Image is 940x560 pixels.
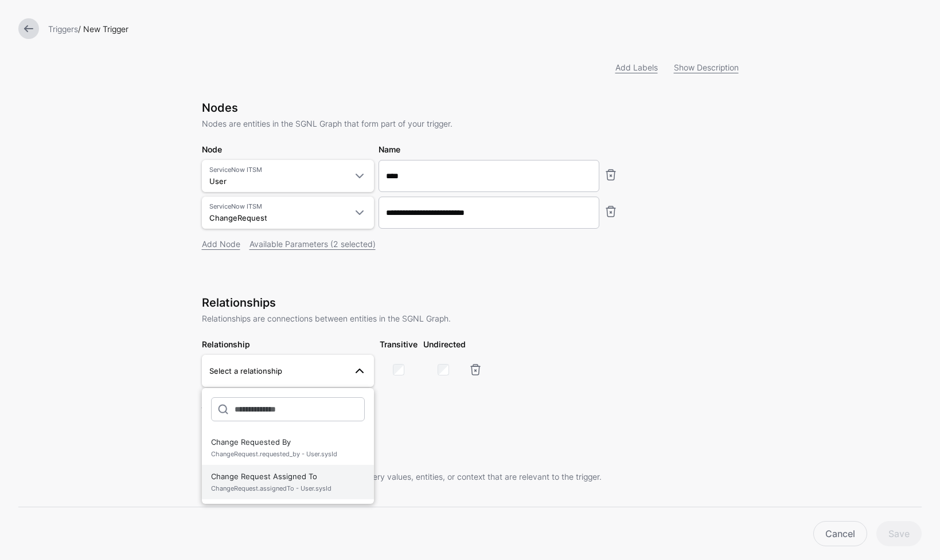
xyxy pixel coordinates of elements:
span: Change Requested By [211,434,365,461]
a: Available Parameters (2 selected) [249,239,376,249]
button: Change Requested ByChangeRequest.requested_by - User.sysId [202,430,374,465]
span: Select a relationship [209,366,282,375]
p: Relationships are connections between entities in the SGNL Graph. [202,312,739,324]
span: ServiceNow ITSM [209,202,346,212]
h3: Conditions [202,454,739,468]
span: Change Request Assigned To [211,468,365,496]
label: Name [379,143,400,155]
span: ChangeRequest.requested_by - User.sysId [211,449,365,459]
div: / New Trigger [44,23,926,35]
a: Cancel [813,521,867,546]
h3: Nodes [202,101,739,115]
label: Transitive [380,338,418,350]
span: ServiceNow ITSM [209,165,346,175]
h3: Relationships [202,296,739,310]
a: Add Labels [615,62,658,72]
a: Add Node [202,239,240,249]
span: User [209,177,227,186]
p: Conditions help to specify only the specific query values, entities, or context that are relevant... [202,471,739,483]
button: Change Request Assigned ToChangeRequest.assignedTo - User.sysId [202,465,374,499]
a: Show Description [674,62,739,72]
label: Undirected [423,338,466,350]
p: Nodes are entities in the SGNL Graph that form part of your trigger. [202,118,739,130]
span: ChangeRequest.assignedTo - User.sysId [211,484,365,494]
span: ChangeRequest [209,213,267,222]
a: Triggers [48,24,78,34]
label: Relationship [202,338,250,350]
label: Node [202,143,222,155]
